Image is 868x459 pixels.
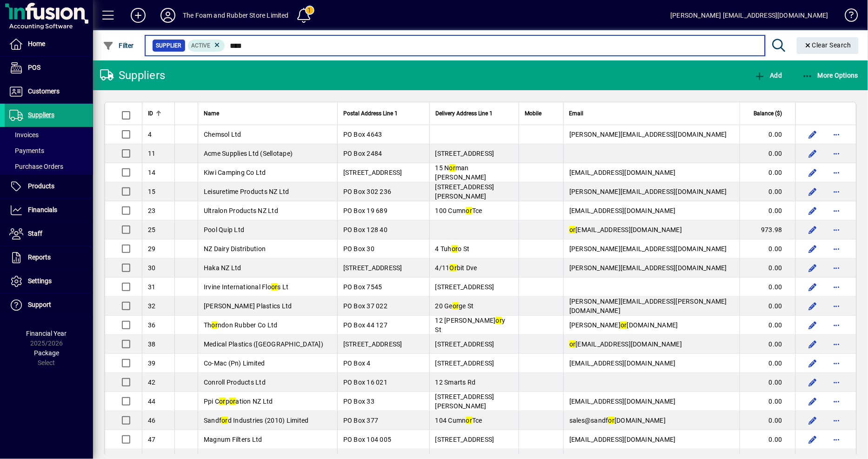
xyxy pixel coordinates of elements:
span: More Options [802,72,859,79]
span: Sandf d Industries (2010) Limited [204,417,309,424]
span: 25 [148,226,156,233]
em: or [229,398,236,405]
span: [PERSON_NAME][EMAIL_ADDRESS][DOMAIN_NAME] [569,264,727,272]
a: POS [5,56,93,80]
a: Invoices [5,127,93,143]
em: or [449,164,456,172]
span: PO Box 377 [343,417,379,424]
em: or [608,417,615,424]
button: More options [829,165,844,180]
td: 0.00 [740,297,795,316]
span: [STREET_ADDRESS] [435,283,494,291]
span: [EMAIL_ADDRESS][DOMAIN_NAME] [569,398,676,405]
span: Settings [28,277,52,285]
span: PO Box 16 021 [343,379,387,386]
span: PO Box 33 [343,398,374,405]
em: or [452,245,458,253]
a: Support [5,293,93,317]
td: 0.00 [740,259,795,278]
span: PO Box 44 127 [343,321,387,329]
span: Reports [28,253,51,261]
td: 0.00 [740,411,795,430]
span: PO Box 128 40 [343,226,387,233]
a: Home [5,33,93,56]
button: Edit [805,241,820,256]
mat-chip: Activation Status: Active [188,40,225,52]
span: Suppliers [28,111,54,119]
button: Add [123,7,153,24]
span: 15 [148,188,156,195]
button: More options [829,356,844,371]
td: 0.00 [740,278,795,297]
span: Conroll Products Ltd [204,379,266,386]
span: Irvine International Flo s Lt [204,283,289,291]
em: or [466,207,473,214]
span: 4 [148,131,152,138]
span: 42 [148,379,156,386]
button: More options [829,146,844,161]
span: Home [28,40,45,47]
button: More Options [800,67,861,84]
button: More options [829,260,844,275]
span: 32 [148,302,156,310]
span: [EMAIL_ADDRESS][DOMAIN_NAME] [569,207,676,214]
span: Balance ($) [754,108,782,119]
td: 0.00 [740,430,795,449]
button: Edit [805,413,820,428]
span: [STREET_ADDRESS] [435,436,494,443]
span: Leisuretime Products NZ Ltd [204,188,289,195]
span: sales@sandf [DOMAIN_NAME] [569,417,666,424]
span: POS [28,64,40,71]
em: or [466,417,473,424]
td: 0.00 [740,144,795,163]
span: Acme Supplies Ltd (Sellotape) [204,150,293,157]
span: Kiwi Camping Co Ltd [204,169,266,176]
span: Package [34,349,59,357]
span: [PERSON_NAME] [DOMAIN_NAME] [569,321,678,329]
span: Products [28,182,54,190]
td: 0.00 [740,182,795,201]
a: Customers [5,80,93,103]
span: NZ Dairy Distribution [204,245,266,253]
td: 0.00 [740,201,795,220]
span: [PERSON_NAME][EMAIL_ADDRESS][DOMAIN_NAME] [569,188,727,195]
span: [STREET_ADDRESS] [343,169,402,176]
span: 46 [148,417,156,424]
button: More options [829,318,844,333]
span: 12 Smarts Rd [435,379,476,386]
span: Invoices [9,131,39,139]
em: or [569,226,576,233]
button: More options [829,394,844,409]
span: [PERSON_NAME][EMAIL_ADDRESS][PERSON_NAME][DOMAIN_NAME] [569,298,727,314]
span: Financials [28,206,57,213]
button: More options [829,279,844,294]
button: Edit [805,375,820,390]
button: More options [829,127,844,142]
span: Clear Search [804,41,852,49]
span: Co-Mac (Pn) Limited [204,359,265,367]
button: Edit [805,127,820,142]
span: 36 [148,321,156,329]
div: Mobile [525,108,558,119]
span: [STREET_ADDRESS] [435,150,494,157]
a: Payments [5,143,93,159]
div: Name [204,108,332,119]
span: Th ndon Rubber Co Ltd [204,321,278,329]
button: More options [829,337,844,352]
span: PO Box 4 [343,359,371,367]
span: 38 [148,340,156,348]
button: More options [829,375,844,390]
span: PO Box 4643 [343,131,382,138]
button: More options [829,184,844,199]
span: 100 Cumn Tce [435,207,482,214]
td: 0.00 [740,125,795,144]
button: Edit [805,203,820,218]
span: 11 [148,150,156,157]
span: Filter [103,42,134,49]
span: Ppi C p ation NZ Ltd [204,398,273,405]
button: Edit [805,337,820,352]
button: Edit [805,222,820,237]
button: More options [829,413,844,428]
span: PO Box 30 [343,245,374,253]
button: More options [829,222,844,237]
